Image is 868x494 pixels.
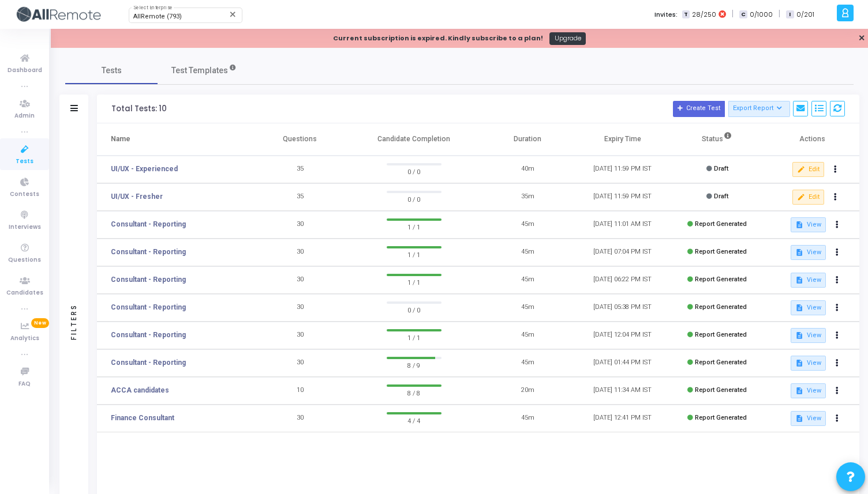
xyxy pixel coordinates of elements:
th: Status [670,123,765,156]
span: 0/201 [796,10,814,20]
button: Create Test [673,101,725,117]
span: | [779,8,780,20]
mat-icon: description [795,221,803,229]
button: Export Report [728,101,790,117]
span: Analytics [10,334,39,344]
span: T [682,10,690,19]
span: I [786,10,794,19]
img: logo [14,3,101,26]
span: FAQ [18,379,31,389]
span: Report Generated [695,303,747,311]
span: 0/1000 [750,10,773,20]
span: Report Generated [695,414,747,421]
div: Total Tests: 10 [111,104,167,114]
span: Report Generated [695,386,747,394]
th: Candidate Completion [347,123,480,156]
span: 4 / 4 [387,414,442,426]
a: Upgrade [549,32,586,45]
span: 0 / 0 [387,304,442,315]
label: Invites: [654,10,678,20]
td: 30 [253,294,347,322]
span: Report Generated [695,331,747,338]
span: | [732,8,734,20]
td: [DATE] 06:22 PM IST [575,266,669,294]
span: 0 / 0 [387,193,442,205]
a: UI/UX - Fresher [111,191,163,202]
th: Questions [253,123,347,156]
span: Tests [102,65,122,77]
span: Contests [10,190,39,199]
span: Dashboard [8,66,42,76]
button: View [791,217,826,232]
a: Consultant - Reporting [111,274,186,285]
span: Draft [714,165,728,172]
td: 45m [480,266,575,294]
span: Report Generated [695,359,747,366]
span: Report Generated [695,276,747,283]
span: Interviews [9,223,41,232]
td: 40m [480,156,575,183]
a: Consultant - Reporting [111,302,186,312]
td: [DATE] 05:38 PM IST [575,294,669,322]
span: Tests [16,157,33,167]
td: 45m [480,405,575,432]
mat-icon: description [795,387,803,395]
td: 45m [480,211,575,239]
td: [DATE] 11:34 AM IST [575,377,669,405]
mat-icon: description [795,331,803,340]
a: Consultant - Reporting [111,330,186,340]
span: AllRemote (793) [133,13,182,20]
td: [DATE] 12:41 PM IST [575,405,669,432]
span: Test Templates [171,65,228,77]
mat-icon: edit [797,165,805,174]
mat-icon: edit [797,193,805,201]
a: ✕ [858,32,865,44]
span: Admin [14,111,35,121]
span: 1 / 1 [387,331,442,343]
div: Filters [69,258,79,385]
a: Consultant - Reporting [111,219,186,229]
td: [DATE] 11:59 PM IST [575,183,669,211]
button: Edit [792,190,824,205]
button: Edit [792,162,824,177]
a: Consultant - Reporting [111,247,186,257]
td: [DATE] 01:44 PM IST [575,349,669,377]
mat-icon: description [795,414,803,423]
span: 8 / 8 [387,387,442,398]
a: ACCA candidates [111,385,169,395]
mat-icon: description [795,359,803,367]
span: 28/250 [692,10,716,20]
td: 10 [253,377,347,405]
span: 0 / 0 [387,165,442,177]
td: 30 [253,239,347,266]
td: 30 [253,349,347,377]
a: Finance Consultant [111,413,174,423]
button: View [791,356,826,371]
td: 35m [480,183,575,211]
button: View [791,300,826,315]
mat-icon: description [795,248,803,257]
button: View [791,383,826,398]
span: Questions [8,255,41,265]
th: Duration [480,123,575,156]
td: [DATE] 11:01 AM IST [575,211,669,239]
td: 30 [253,405,347,432]
span: 8 / 9 [387,359,442,371]
td: [DATE] 07:04 PM IST [575,239,669,266]
td: 35 [253,183,347,211]
span: Draft [714,193,728,200]
td: 45m [480,349,575,377]
td: 35 [253,156,347,183]
td: 30 [253,322,347,349]
span: 1 / 1 [387,248,442,260]
th: Name [97,123,253,156]
div: Current subscription is expired. Kindly subscribe to a plan! [333,33,543,43]
td: [DATE] 11:59 PM IST [575,156,669,183]
td: 30 [253,211,347,239]
td: 45m [480,294,575,322]
button: View [791,245,826,260]
span: 1 / 1 [387,276,442,288]
td: [DATE] 12:04 PM IST [575,322,669,349]
span: C [739,10,747,19]
span: Candidates [6,288,43,298]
